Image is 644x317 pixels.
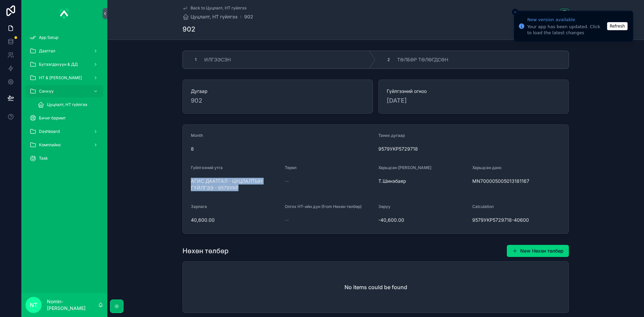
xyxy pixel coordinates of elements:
[507,245,569,257] button: New Нөхөн төлбөр
[21,27,107,173] div: scrollable content
[47,102,87,107] span: Цуцлалт, НТ гүйлгээ
[182,246,228,256] h1: Нөхөн төлбөр
[512,9,519,15] button: Close toast
[25,32,103,44] a: App Setup
[472,178,561,184] span: MN700005005013181167
[191,5,247,11] span: Back to Цуцлалт, НТ гүйлгээ
[25,152,103,164] a: Task
[39,156,48,161] span: Task
[378,217,467,223] span: -40,600.00
[47,298,98,312] p: Nomin-[PERSON_NAME]
[34,99,103,111] a: Цуцлалт, НТ гүйлгээ
[191,204,207,209] span: Зарлага
[191,146,373,152] span: 8
[607,22,628,30] button: Refresh
[472,204,494,209] span: Calculation
[39,142,61,148] span: Комплайнс
[25,125,103,138] a: Dashboard
[182,5,247,11] a: Back to Цуцлалт, НТ гүйлгээ
[285,217,289,223] span: --
[25,139,103,151] a: Комплайнс
[39,62,78,67] span: Бүтээгдэхүүн & ДД
[397,56,448,63] span: ТӨЛБӨР ТӨЛӨГДСӨН
[285,165,297,170] span: Төрөл
[344,283,407,291] h2: No items could be found
[527,24,605,36] div: Your app has been updated. Click to load the latest changes
[387,57,390,62] span: 2
[60,8,69,19] img: App logo
[472,217,561,223] span: 9579УКР5729718-40600
[378,165,431,170] span: Харьцсан [PERSON_NAME]
[191,13,237,20] span: Цуцлалт, НТ гүйлгээ
[25,85,103,97] a: Санхүү
[378,146,560,152] span: 9579УКР5729718
[25,72,103,84] a: НТ & [PERSON_NAME]
[25,45,103,57] a: Даатгал
[191,178,279,191] span: АГИС ДААТГАЛ - ЦУЦЛАЛТЫН ГҮЙЛГЭЭ - 9579УКР
[25,112,103,124] a: Бичиг баримт
[378,178,467,184] span: Т.Шинэбаяр
[39,89,54,94] span: Санхүү
[191,88,365,95] span: Дугаар
[285,178,289,184] span: --
[244,13,253,20] a: 902
[182,13,237,20] a: Цуцлалт, НТ гүйлгээ
[387,96,560,105] span: [DATE]
[204,56,231,63] span: ИЛГЭЭСЭН
[30,301,37,309] span: NT
[472,165,502,170] span: Харьцсан данс
[378,204,390,209] span: Зөрүү
[25,58,103,70] a: Бүтээгдэхүүн & ДД
[39,115,66,121] span: Бичиг баримт
[195,57,197,62] span: 1
[39,35,58,40] span: App Setup
[527,16,605,23] div: New version available
[191,133,203,138] span: Month
[378,133,405,138] span: Таних дугаар
[39,75,82,81] span: НТ & [PERSON_NAME]
[387,88,560,95] span: Гүйлгээний огноо
[191,217,279,223] span: 40,600.00
[285,204,362,209] span: Олгох НТ-ийн дүн (from Нөхөн төлбөр)
[182,24,195,34] h1: 902
[191,165,223,170] span: Гүйлгээний утга
[191,96,365,105] span: 902
[39,48,55,54] span: Даатгал
[39,129,60,134] span: Dashboard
